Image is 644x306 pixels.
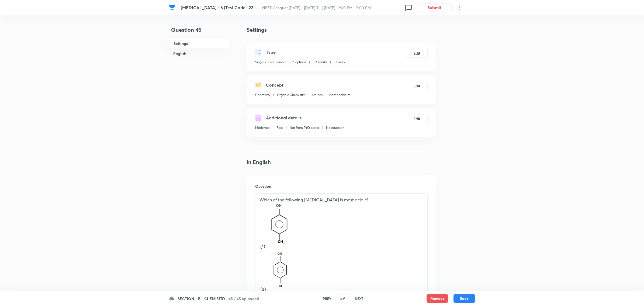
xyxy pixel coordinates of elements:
[247,26,436,34] h4: Settings
[406,115,428,123] button: Edit
[266,115,302,121] h5: Additional details
[255,49,262,55] img: questionType.svg
[293,60,306,65] p: 4 options
[355,296,363,301] h6: NEXT
[406,82,428,90] button: Edit
[169,26,229,38] h4: Question 46
[277,92,305,97] p: Organic Chemistry
[255,60,286,65] p: Single choice correct
[323,296,331,301] h6: PREV
[329,92,351,97] p: Nomenclature
[417,3,452,12] button: Submit
[255,82,262,88] img: questionConcept.svg
[181,5,257,10] span: [MEDICAL_DATA] - 6 (Test Code : 23...
[266,82,283,88] h5: Concept
[290,125,319,130] p: Not from PYQ paper
[169,4,175,11] img: Company Logo
[247,158,436,166] h4: In English
[178,296,228,301] h6: SECTION - B - CHEMISTRY ·
[255,125,270,130] p: Moderate
[311,92,323,97] p: Amines
[169,49,229,59] h6: English
[453,294,475,303] button: Save
[266,49,276,55] h5: Type
[259,197,423,203] p: Which of the following [MEDICAL_DATA] is most acidic?
[262,5,371,10] span: NEET Conquer [DATE] - [DATE] T... | [DATE] · 2:00 PM - 5:00 PM
[259,203,289,292] img: 24-09-25-08:00:24-AM
[255,92,270,97] p: Chemistry
[427,294,448,303] button: Remove
[334,60,345,65] p: - 1 mark
[255,115,262,121] img: questionDetails.svg
[169,38,229,49] h6: Settings
[169,4,176,11] a: Company Logo
[276,125,283,130] p: Fact
[313,60,327,65] p: + 4 marks
[255,183,428,189] h6: Question
[326,125,344,130] p: No equation
[228,296,259,301] h6: 45 / 45 uploaded
[406,49,428,58] button: Edit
